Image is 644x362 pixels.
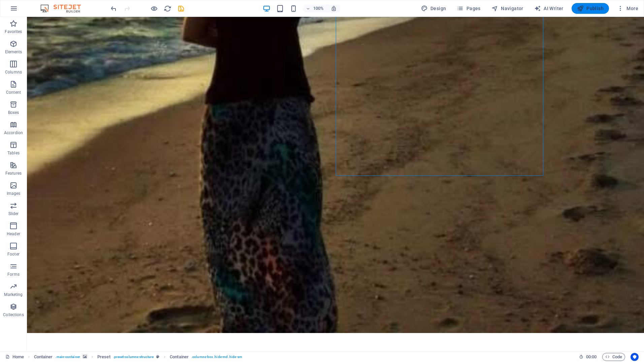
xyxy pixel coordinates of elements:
[5,69,22,75] p: Columns
[8,110,19,115] p: Boxes
[170,353,189,361] span: Click to select. Double-click to edit
[164,5,171,12] i: Reload page
[177,5,185,12] i: Save (Ctrl+S)
[7,150,20,156] p: Tables
[113,353,154,361] span: . preset-columns-structure
[532,3,566,14] button: AI Writer
[83,355,87,359] i: This element contains a background
[177,4,185,12] button: save
[586,353,597,361] span: 00 00
[7,231,20,237] p: Header
[163,4,171,12] button: reload
[4,130,23,135] p: Accordion
[534,5,563,12] span: AI Writer
[97,353,110,361] span: Click to select. Double-click to edit
[34,353,242,361] nav: breadcrumb
[5,49,22,55] p: Elements
[421,5,446,12] span: Design
[572,3,609,14] button: Publish
[39,4,89,12] img: Editor Logo
[109,4,118,12] button: undo
[110,5,118,12] i: Undo: Change text (Ctrl+Z)
[579,353,597,361] h6: Session time
[156,355,159,359] i: This element is a customizable preset
[4,292,23,297] p: Marketing
[454,3,483,14] button: Pages
[6,90,21,95] p: Content
[7,191,21,196] p: Images
[331,5,337,11] i: On resize automatically adjust zoom level to fit chosen device.
[617,5,638,12] span: More
[3,312,24,318] p: Collections
[34,353,53,361] span: Click to select. Double-click to edit
[602,353,625,361] button: Code
[5,29,22,34] p: Favorites
[7,272,20,277] p: Forms
[418,3,449,14] button: Design
[491,5,523,12] span: Navigator
[5,353,24,361] a: Click to cancel selection. Double-click to open Pages
[313,4,324,12] h6: 100%
[55,353,80,361] span: . main-container
[303,4,327,12] button: 100%
[489,3,526,14] button: Navigator
[7,251,20,257] p: Footer
[591,354,592,359] span: :
[5,171,22,176] p: Features
[457,5,480,12] span: Pages
[631,353,639,361] button: Usercentrics
[191,353,242,361] span: . columns-box .hide-md .hide-sm
[614,3,641,14] button: More
[8,211,19,216] p: Slider
[605,353,622,361] span: Code
[577,5,604,12] span: Publish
